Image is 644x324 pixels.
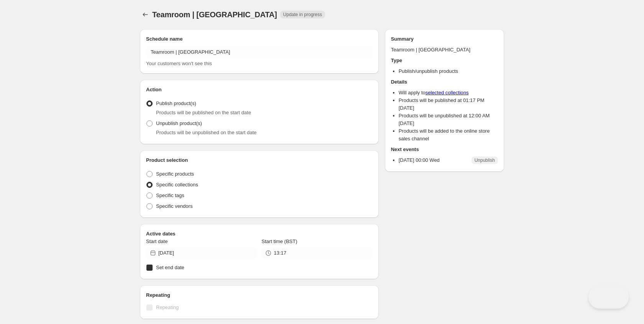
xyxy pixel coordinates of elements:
[156,182,198,187] span: Specific collections
[156,110,251,115] span: Products will be published on the start date
[156,203,192,209] span: Specific vendors
[391,146,498,153] h2: Next events
[156,171,194,177] span: Specific products
[426,90,469,95] a: selected collections
[146,35,373,43] h2: Schedule name
[152,10,277,19] span: Teamroom | [GEOGRAPHIC_DATA]
[140,9,151,20] button: Schedules
[391,57,498,64] h2: Type
[391,46,498,54] p: Teamroom | [GEOGRAPHIC_DATA]
[261,238,297,244] span: Start time (BST)
[399,112,498,127] li: Products will be unpublished at 12:00 AM [DATE]
[146,238,168,244] span: Start date
[399,127,498,143] li: Products will be added to the online store sales channel
[156,100,196,106] span: Publish product(s)
[283,12,322,18] span: Update in progress
[146,230,373,238] h2: Active dates
[146,86,373,94] h2: Action
[391,78,498,86] h2: Details
[156,304,179,310] span: Repeating
[156,265,184,270] span: Set end date
[399,89,498,97] li: Will apply to
[156,120,202,126] span: Unpublish product(s)
[399,156,440,164] p: [DATE] 00:00 Wed
[391,35,498,43] h2: Summary
[399,67,498,75] li: Publish/unpublish products
[588,286,629,309] iframe: Toggle Customer Support
[156,192,184,198] span: Specific tags
[146,291,373,299] h2: Repeating
[156,130,256,135] span: Products will be unpublished on the start date
[146,61,212,66] span: Your customers won't see this
[146,156,373,164] h2: Product selection
[475,157,495,163] span: Unpublish
[399,97,498,112] li: Products will be published at 01:17 PM [DATE]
